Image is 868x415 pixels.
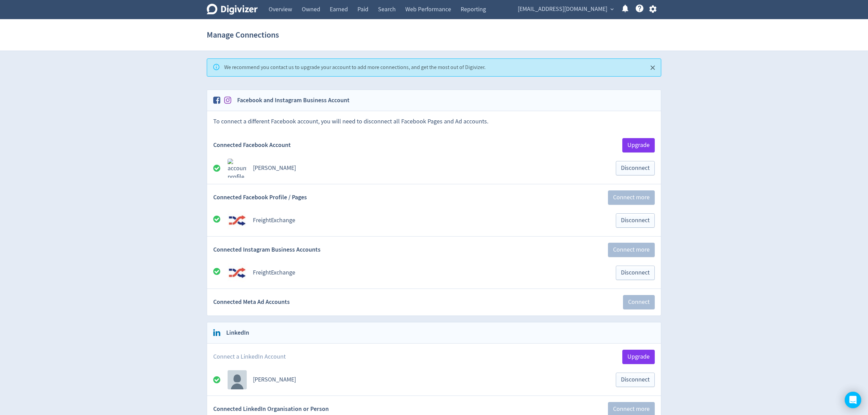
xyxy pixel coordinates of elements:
[622,350,655,364] button: Upgrade
[621,377,650,383] span: Disconnect
[207,24,279,46] h1: Manage Connections
[253,164,296,172] a: [PERSON_NAME]
[207,111,661,132] div: To connect a different Facebook account, you will need to disconnect all Facebook Pages and Ad ac...
[213,141,291,149] span: Connected Facebook Account
[228,263,247,282] img: Avatar for FreightExchange
[621,217,650,224] span: Disconnect
[613,406,650,412] span: Connect more
[213,352,286,361] span: Connect a LinkedIn Account
[253,376,296,384] a: [PERSON_NAME]
[232,96,350,105] h2: Facebook and Instagram Business Account
[224,61,486,74] div: We recommend you contact us to upgrade your account to add more connections, and get the most out...
[616,266,655,280] button: Disconnect
[221,329,249,337] h2: LinkedIn
[616,213,655,228] button: Disconnect
[845,392,861,408] div: Open Intercom Messenger
[609,6,615,12] span: expand_more
[647,62,659,73] button: Close
[213,245,321,254] span: Connected Instagram Business Accounts
[628,299,650,305] span: Connect
[228,370,247,389] img: account profile
[213,405,329,413] span: Connected LinkedIn Organisation or Person
[228,159,247,178] img: account profile
[616,161,655,175] button: Disconnect
[253,216,295,224] a: FreightExchange
[608,243,655,257] button: Connect more
[622,138,655,152] button: Upgrade
[621,165,650,171] span: Disconnect
[213,298,290,306] span: Connected Meta Ad Accounts
[621,270,650,276] span: Disconnect
[613,247,650,253] span: Connect more
[623,295,655,309] button: Connect
[613,195,650,201] span: Connect more
[515,4,615,15] button: [EMAIL_ADDRESS][DOMAIN_NAME]
[518,4,607,15] span: [EMAIL_ADDRESS][DOMAIN_NAME]
[213,267,228,278] div: All good
[627,142,650,148] span: Upgrade
[616,373,655,387] button: Disconnect
[213,193,307,202] span: Connected Facebook Profile / Pages
[228,211,247,230] img: Avatar for FreightExchange
[608,190,655,205] button: Connect more
[627,354,650,360] span: Upgrade
[213,215,228,226] div: All good
[253,269,295,277] a: FreightExchange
